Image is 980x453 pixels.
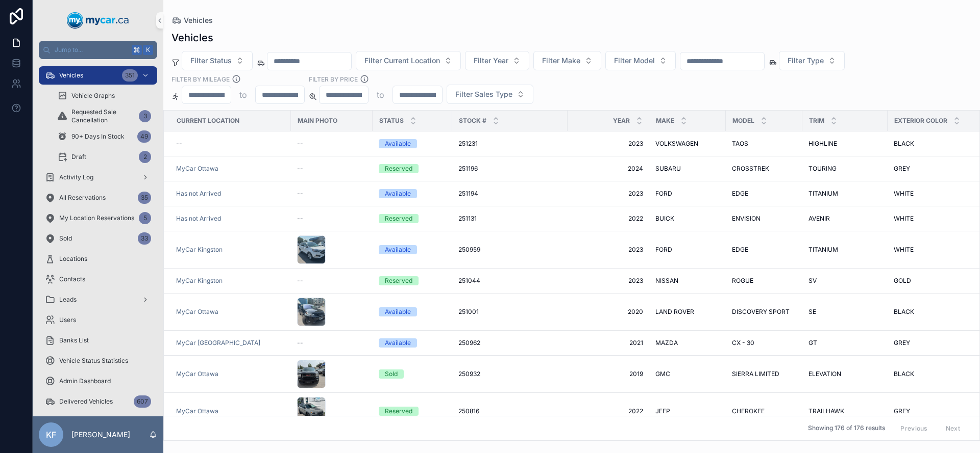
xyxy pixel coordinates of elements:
[732,339,796,347] a: CX - 30
[732,277,753,285] span: ROGUE
[655,407,720,415] a: JEEP
[171,15,213,25] a: Vehicles
[894,407,910,415] span: GREY
[458,407,561,415] a: 250816
[176,277,223,285] a: MyCar Kingston
[385,139,411,148] div: Available
[137,130,151,143] div: 49
[458,140,478,148] span: 251231
[732,246,796,254] a: EDGE
[177,117,239,125] span: Current Location
[574,407,643,415] span: 2022
[808,370,881,378] a: ELEVATION
[808,308,816,316] span: SE
[297,190,303,198] span: --
[732,165,769,173] span: CROSSTREK
[732,308,796,316] a: DISCOVERY SPORT
[458,308,561,316] a: 251001
[894,165,910,173] span: GREY
[458,370,480,378] span: 250932
[655,140,720,148] a: VOLKSWAGEN
[379,307,446,316] a: Available
[176,339,285,347] a: MyCar [GEOGRAPHIC_DATA]
[808,407,844,415] span: TRAILHAWK
[655,407,670,415] span: JEEP
[46,429,56,441] span: KF
[732,140,796,148] a: TAOS
[458,339,480,347] span: 250962
[732,246,748,254] span: EDGE
[297,339,303,347] span: --
[574,246,643,254] a: 2023
[894,140,914,148] span: BLACK
[176,308,285,316] a: MyCar Ottawa
[176,308,218,316] a: MyCar Ottawa
[458,190,561,198] a: 251194
[655,339,720,347] a: MAZDA
[176,190,285,198] a: Has not Arrived
[574,215,643,223] span: 2022
[71,153,86,161] span: Draft
[458,370,561,378] a: 250932
[134,395,151,408] div: 607
[459,117,486,125] span: Stock #
[808,424,885,433] span: Showing 176 of 176 results
[144,46,152,54] span: K
[732,215,796,223] a: ENVISION
[39,392,157,411] a: Delivered Vehicles607
[176,370,285,378] a: MyCar Ottawa
[176,339,260,347] a: MyCar [GEOGRAPHIC_DATA]
[894,246,914,254] span: WHITE
[533,51,601,70] button: Select Button
[176,370,218,378] a: MyCar Ottawa
[574,140,643,148] a: 2023
[732,407,796,415] a: CHEROKEE
[732,370,796,378] a: SIERRA LIMITED
[59,71,83,79] span: Vehicles
[894,339,974,347] a: GREY
[574,277,643,285] span: 2023
[458,339,561,347] a: 250962
[732,308,790,316] span: DISCOVERY SPORT
[447,85,533,104] button: Select Button
[379,245,446,254] a: Available
[458,308,479,316] span: 251001
[458,215,561,223] a: 251131
[808,190,881,198] a: TITANIUM
[51,87,157,105] a: Vehicle Graphs
[458,140,561,148] a: 251231
[139,151,151,163] div: 2
[59,377,111,385] span: Admin Dashboard
[808,277,817,285] span: SV
[59,173,93,181] span: Activity Log
[385,189,411,198] div: Available
[379,117,404,125] span: Status
[67,12,129,29] img: App logo
[71,108,135,124] span: Requested Sale Cancellation
[139,212,151,224] div: 5
[297,215,366,223] a: --
[808,308,881,316] a: SE
[894,117,947,125] span: Exterior Color
[176,407,285,415] a: MyCar Ottawa
[458,246,561,254] a: 250959
[808,339,817,347] span: GT
[732,140,748,148] span: TAOS
[808,246,881,254] a: TITANIUM
[655,277,678,285] span: NISSAN
[171,74,230,84] label: Filter By Mileage
[808,370,841,378] span: ELEVATION
[894,190,914,198] span: WHITE
[171,31,213,45] h1: Vehicles
[176,190,221,198] a: Has not Arrived
[808,140,881,148] a: HIGHLINE
[364,56,440,66] span: Filter Current Location
[59,296,77,304] span: Leads
[59,336,89,344] span: Banks List
[59,194,106,202] span: All Reservations
[176,165,218,173] span: MyCar Ottawa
